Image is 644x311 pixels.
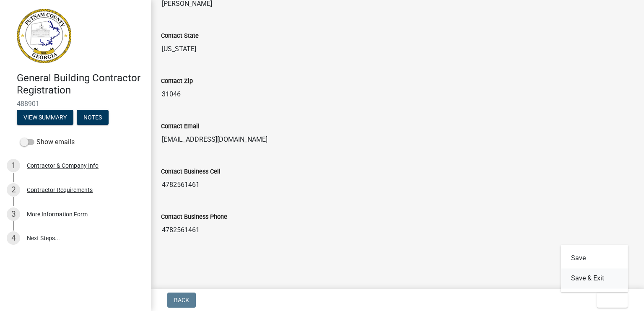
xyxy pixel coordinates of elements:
div: 2 [7,183,20,197]
button: Save [561,248,628,268]
label: Contact Zip [161,78,193,84]
span: Back [174,297,189,303]
div: 4 [7,231,20,245]
div: Contractor Requirements [27,187,93,193]
button: Back [167,293,196,308]
button: Notes [77,110,109,125]
h4: General Building Contractor Registration [17,72,144,96]
button: Exit [597,293,628,308]
label: Contact State [161,33,199,39]
div: Exit [561,245,628,292]
img: Putnam County, Georgia [17,9,71,63]
button: Save & Exit [561,268,628,288]
button: View Summary [17,110,73,125]
label: Contact Email [161,124,200,130]
span: 488901 [17,100,134,108]
wm-modal-confirm: Notes [77,114,109,121]
div: Contractor & Company Info [27,163,99,168]
div: 3 [7,207,20,221]
label: Contact Business Cell [161,169,221,175]
div: 1 [7,159,20,172]
wm-modal-confirm: Summary [17,114,73,121]
div: More Information Form [27,211,88,217]
label: Show emails [20,137,75,147]
span: Exit [604,297,616,303]
label: Contact Business Phone [161,214,227,220]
